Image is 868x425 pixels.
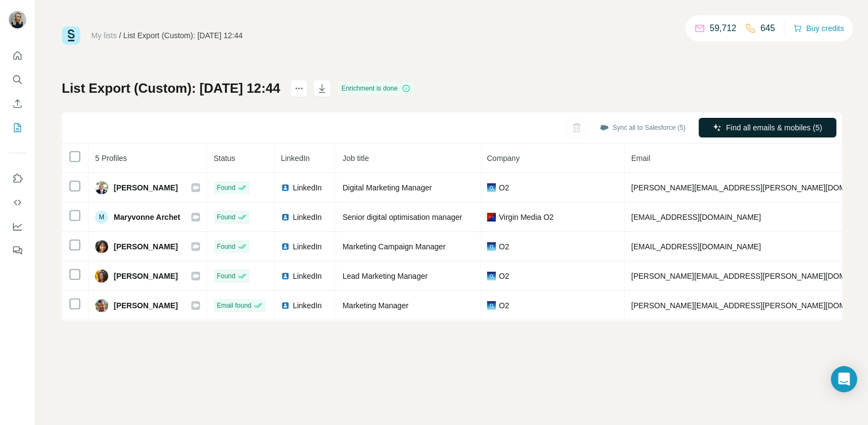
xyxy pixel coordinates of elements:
img: LinkedIn logo [281,213,290,222]
button: Use Surfe API [9,193,26,212]
span: Marketing Manager [343,301,409,310]
button: Find all emails & mobiles (5) [699,118,836,137]
button: Use Surfe on LinkedIn [9,169,26,188]
span: O2 [499,271,509,282]
span: Virgin Media O2 [499,212,554,223]
span: LinkedIn [293,241,322,252]
button: actions [290,80,308,97]
img: LinkedIn logo [281,183,290,192]
span: Found [217,183,236,193]
div: List Export (Custom): [DATE] 12:44 [124,30,243,41]
div: M [95,211,108,224]
img: LinkedIn logo [281,272,290,280]
span: LinkedIn [293,212,322,223]
button: My lists [9,118,26,137]
span: Found [217,242,236,252]
a: My lists [91,31,117,40]
img: company-logo [487,183,496,192]
span: LinkedIn [293,300,322,311]
span: Senior digital optimisation manager [343,213,462,222]
span: [PERSON_NAME] [114,182,178,193]
img: company-logo [487,301,496,310]
img: company-logo [487,272,496,280]
button: Quick start [9,46,26,65]
button: Enrich CSV [9,94,26,113]
span: [EMAIL_ADDRESS][DOMAIN_NAME] [631,242,761,251]
img: Avatar [95,181,108,194]
button: Dashboard [9,217,26,236]
span: 5 Profiles [95,154,127,163]
span: [PERSON_NAME] [114,271,178,282]
span: Email found [217,301,251,310]
span: [PERSON_NAME] [114,300,178,311]
button: Sync all to Salesforce (5) [592,119,693,136]
span: Status [214,154,236,163]
span: Find all emails & mobiles (5) [726,122,822,133]
div: Open Intercom Messenger [831,366,857,392]
span: LinkedIn [281,154,310,163]
span: Maryvonne Archet [114,212,180,223]
span: Found [217,271,236,281]
span: LinkedIn [293,182,322,193]
img: company-logo [487,242,496,251]
button: Feedback [9,241,26,260]
img: Avatar [95,299,108,312]
p: 59,712 [709,22,736,35]
img: company-logo [487,213,496,222]
img: Surfe Logo [62,26,80,45]
img: Avatar [9,11,26,28]
span: Job title [343,154,369,163]
button: Search [9,70,26,89]
span: Marketing Campaign Manager [343,242,445,251]
img: Avatar [95,270,108,283]
span: O2 [499,241,509,252]
span: [PERSON_NAME] [114,241,178,252]
span: Digital Marketing Manager [343,183,432,192]
img: Avatar [95,240,108,253]
button: Buy credits [793,21,844,36]
span: O2 [499,182,509,193]
span: O2 [499,300,509,311]
span: [EMAIL_ADDRESS][DOMAIN_NAME] [631,213,761,222]
img: LinkedIn logo [281,242,290,251]
span: LinkedIn [293,271,322,282]
span: Found [217,212,236,222]
span: Company [487,154,520,163]
span: Lead Marketing Manager [343,272,428,280]
span: Email [631,154,650,163]
div: Enrichment is done [338,82,414,95]
img: LinkedIn logo [281,301,290,310]
h1: List Export (Custom): [DATE] 12:44 [62,80,280,97]
li: / [119,30,121,41]
p: 645 [760,22,775,35]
